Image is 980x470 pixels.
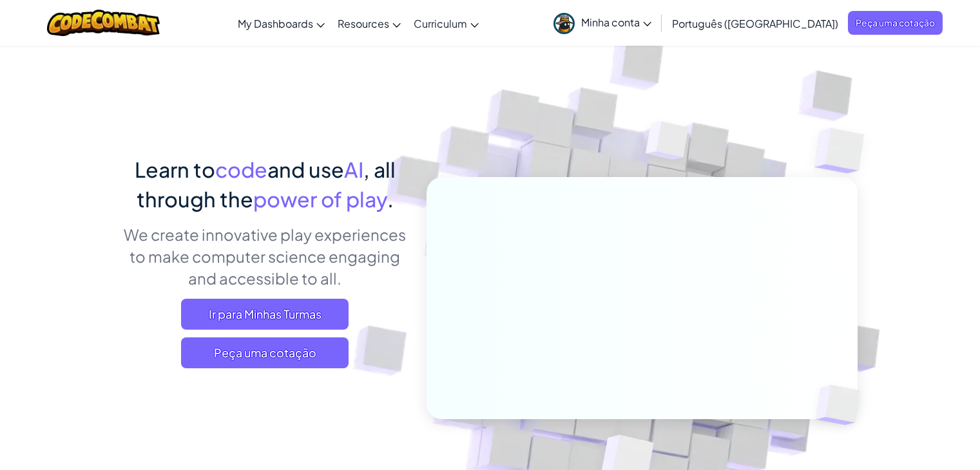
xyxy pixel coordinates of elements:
[672,17,838,30] span: Português ([GEOGRAPHIC_DATA])
[387,186,394,212] span: .
[267,156,344,182] span: and use
[581,15,651,29] span: Minha conta
[135,156,215,182] span: Learn to
[789,97,900,205] img: Overlap cubes
[344,156,363,182] span: AI
[123,223,407,289] p: We create innovative play experiences to make computer science engaging and accessible to all.
[238,17,313,30] span: My Dashboards
[414,17,467,30] span: Curriculum
[547,3,658,43] a: Minha conta
[231,6,331,41] a: My Dashboards
[47,10,160,36] img: CodeCombat logo
[253,186,387,212] span: power of play
[338,17,389,30] span: Resources
[181,299,349,330] a: Ir para Minhas Turmas
[331,6,407,41] a: Resources
[215,156,267,182] span: code
[407,6,485,41] a: Curriculum
[794,358,890,452] img: Overlap cubes
[181,337,349,368] a: Peça uma cotação
[666,6,845,41] a: Português ([GEOGRAPHIC_DATA])
[553,13,575,34] img: avatar
[621,96,714,192] img: Overlap cubes
[848,11,943,35] a: Peça uma cotação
